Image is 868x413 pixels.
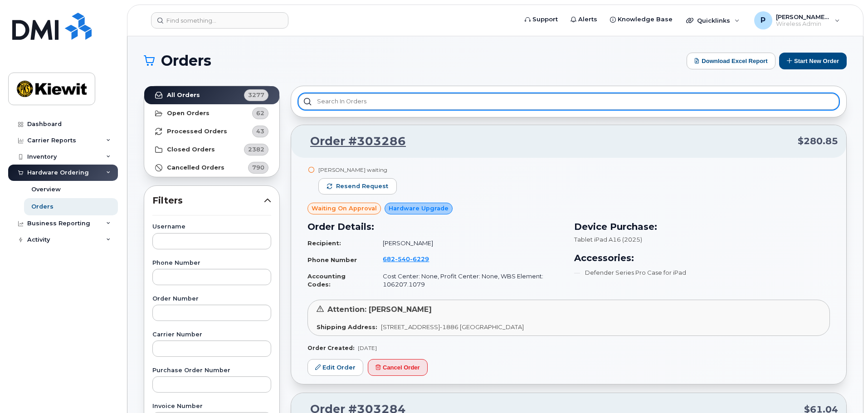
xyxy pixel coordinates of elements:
span: Hardware Upgrade [389,204,449,213]
span: [DATE] [358,345,377,351]
td: [PERSON_NAME] [375,235,563,251]
label: Phone Number [152,260,271,266]
span: 43 [256,127,264,136]
span: 6229 [410,255,429,262]
h3: Device Purchase: [574,220,830,233]
strong: Recipient: [307,239,341,247]
a: Edit Order [307,359,363,376]
input: Search in orders [298,93,839,110]
strong: Cancelled Orders [167,164,224,171]
span: Waiting On Approval [312,204,377,213]
span: Orders [161,54,211,68]
button: Start New Order [779,53,847,69]
a: All Orders3277 [144,86,279,104]
a: Open Orders62 [144,104,279,122]
strong: Phone Number [307,256,357,263]
span: Resend request [336,182,388,190]
label: Carrier Number [152,332,271,338]
a: 6825406229 [383,255,440,262]
strong: All Orders [167,92,200,99]
span: 790 [252,163,264,172]
button: Download Excel Report [687,53,775,69]
a: Processed Orders43 [144,122,279,141]
strong: Shipping Address: [317,323,377,330]
span: $280.85 [798,135,838,148]
strong: Closed Orders [167,146,215,153]
label: Invoice Number [152,403,271,409]
span: 2382 [248,145,264,154]
strong: Processed Orders [167,128,227,135]
strong: Accounting Codes: [307,272,346,288]
label: Order Number [152,296,271,302]
span: Attention: [PERSON_NAME] [327,305,432,314]
span: 3277 [248,91,264,99]
a: Cancelled Orders790 [144,159,279,177]
span: 540 [395,255,410,262]
span: 682 [383,255,429,262]
span: Tablet iPad A16 (2025) [574,236,642,243]
iframe: Messenger Launcher [829,374,861,406]
label: Username [152,224,271,230]
h3: Order Details: [307,220,563,233]
h3: Accessories: [574,251,830,265]
li: Defender Series Pro Case for iPad [574,268,830,277]
a: Order #303286 [299,133,406,150]
span: Filters [152,194,264,207]
button: Resend request [318,178,397,194]
td: Cost Center: None, Profit Center: None, WBS Element: 106207.1079 [375,268,563,292]
span: 62 [256,109,264,117]
strong: Order Created: [307,345,354,351]
div: [PERSON_NAME] waiting [318,166,397,174]
span: [STREET_ADDRESS]-1886 [GEOGRAPHIC_DATA] [381,323,524,330]
button: Cancel Order [368,359,428,376]
label: Purchase Order Number [152,368,271,374]
strong: Open Orders [167,110,210,117]
a: Closed Orders2382 [144,141,279,159]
